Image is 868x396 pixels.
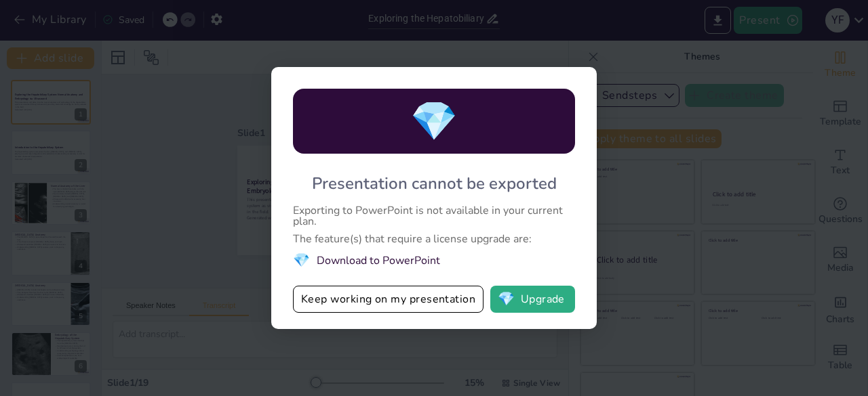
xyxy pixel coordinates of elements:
[293,251,310,269] span: diamond
[498,292,515,306] span: diamond
[410,95,458,148] span: diamond
[312,173,557,194] div: Presentation cannot be exported
[293,234,575,244] div: The feature(s) that require a license upgrade are:
[293,286,484,313] button: Keep working on my presentation
[293,251,575,269] li: Download to PowerPoint
[293,205,575,227] div: Exporting to PowerPoint is not available in your current plan.
[490,286,575,313] button: diamondUpgrade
